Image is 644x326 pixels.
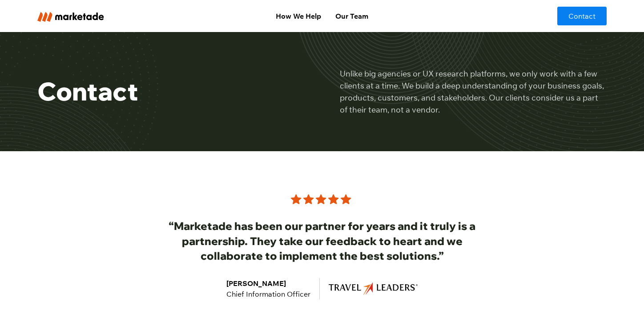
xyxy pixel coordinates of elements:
[226,289,310,299] div: Chief Information Officer
[37,10,156,21] a: home
[340,68,607,116] p: Unlike big agencies or UX research platforms, we only work with a few clients at a time. We build...
[557,7,607,25] a: Contact
[151,219,493,264] h3: “Marketade has been our partner for years and it truly is a partnership. They take our feedback t...
[226,278,310,289] div: [PERSON_NAME]
[328,7,375,25] a: Our Team
[37,76,304,106] h1: Contact
[269,7,328,25] a: How We Help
